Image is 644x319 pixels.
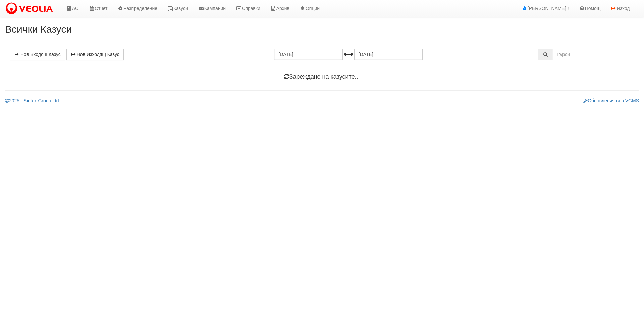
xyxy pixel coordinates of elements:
[552,49,634,60] input: Търсене по Идентификатор, Бл/Вх/Ап, Тип, Описание, Моб. Номер, Имейл, Файл, Коментар,
[5,2,56,16] img: VeoliaLogo.png
[5,98,60,103] a: 2025 - Sintex Group Ltd.
[66,49,124,60] a: Нов Изходящ Казус
[10,74,634,80] h4: Зареждане на казусите...
[10,49,65,60] a: Нов Входящ Казус
[583,98,639,103] a: Обновления във VGMS
[5,24,639,35] h2: Всички Казуси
